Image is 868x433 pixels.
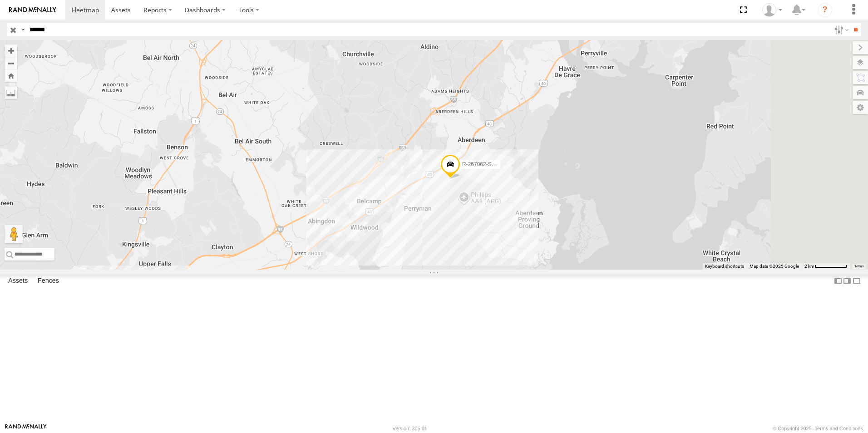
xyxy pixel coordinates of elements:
[5,225,23,243] button: Drag Pegman onto the map to open Street View
[852,275,861,288] label: Hide Summary Table
[759,3,785,17] div: John Mertens
[843,275,852,288] label: Dock Summary Table to the Right
[9,7,56,13] img: rand-logo.svg
[19,23,26,36] label: Search Query
[33,275,64,287] label: Fences
[804,264,814,269] span: 2 km
[462,161,503,167] span: R-267062-Swing
[5,44,17,57] button: Zoom in
[5,86,17,99] label: Measure
[854,265,864,268] a: Terms
[831,23,850,36] label: Search Filter Options
[4,275,32,287] label: Assets
[5,57,17,69] button: Zoom out
[818,3,832,17] i: ?
[750,264,799,269] span: Map data ©2025 Google
[833,275,843,288] label: Dock Summary Table to the Left
[773,426,863,431] div: © Copyright 2025 -
[5,424,47,433] a: Visit our Website
[5,69,17,82] button: Zoom Home
[853,101,868,114] label: Map Settings
[705,263,744,270] button: Keyboard shortcuts
[815,426,863,431] a: Terms and Conditions
[393,426,427,431] div: Version: 305.01
[802,263,850,270] button: Map Scale: 2 km per 68 pixels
